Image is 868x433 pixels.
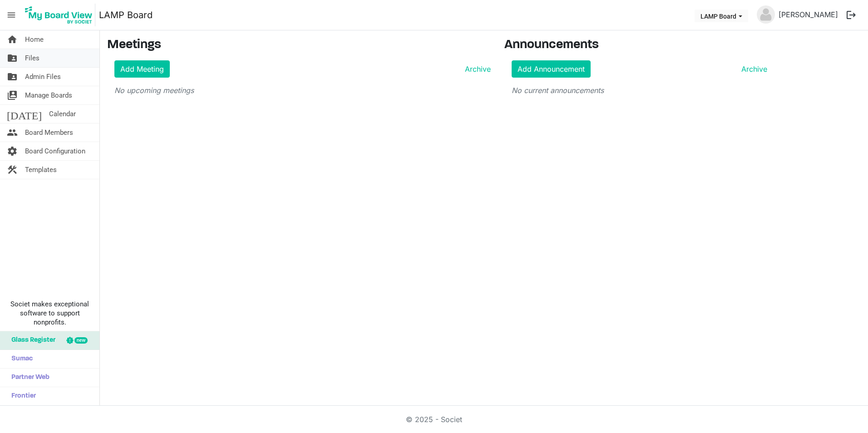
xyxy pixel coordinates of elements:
span: Board Members [25,123,73,142]
h3: Meetings [107,38,491,53]
img: My Board View Logo [22,4,95,26]
span: Manage Boards [25,86,72,104]
h3: Announcements [504,38,774,53]
a: Add Meeting [114,60,170,78]
a: My Board View Logo [22,4,99,26]
span: home [7,30,18,49]
p: No upcoming meetings [114,85,491,96]
span: Files [25,49,39,67]
span: Sumac [7,350,33,368]
div: new [74,337,88,344]
span: [DATE] [7,105,42,123]
span: menu [3,6,20,24]
span: construction [7,161,18,179]
span: Board Configuration [25,142,85,160]
span: switch_account [7,86,18,104]
span: Societ makes exceptional software to support nonprofits. [4,300,95,327]
span: Admin Files [25,68,61,86]
span: folder_shared [7,68,18,86]
a: Archive [461,64,491,74]
button: logout [842,5,861,25]
a: Add Announcement [512,60,591,78]
p: No current announcements [512,85,767,96]
span: Home [25,30,44,49]
img: no-profile-picture.svg [757,5,775,24]
span: Calendar [49,105,76,123]
a: LAMP Board [99,6,153,24]
a: © 2025 - Societ [406,415,462,424]
span: folder_shared [7,49,18,67]
span: Templates [25,161,57,179]
a: Archive [738,64,767,74]
span: Partner Web [7,369,49,387]
span: Frontier [7,387,36,405]
span: settings [7,142,18,160]
span: people [7,123,18,142]
a: [PERSON_NAME] [775,5,842,24]
button: LAMP Board dropdownbutton [695,10,748,22]
span: Glass Register [7,331,55,349]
